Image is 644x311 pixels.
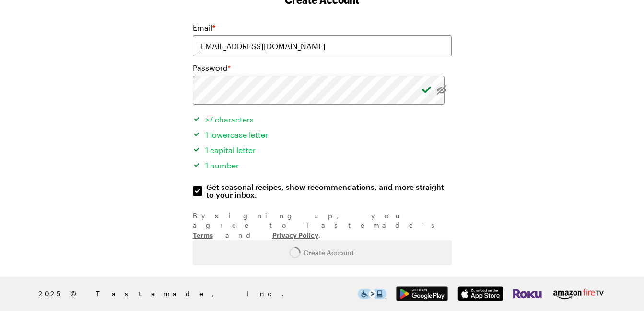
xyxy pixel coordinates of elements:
[193,186,202,196] input: Get seasonal recipes, show recommendations, and more straight to your inbox.
[358,289,386,299] img: This icon serves as a link to download the Level Access assistive technology app for individuals ...
[272,230,318,239] a: Privacy Policy
[193,230,213,239] a: Terms
[513,286,542,301] img: Roku
[38,289,358,299] span: 2025 © Tastemade, Inc.
[193,22,215,33] label: Email
[193,62,231,74] label: Password
[206,183,453,199] span: Get seasonal recipes, show recommendations, and more straight to your inbox.
[205,115,254,124] span: >7 characters
[457,286,503,301] img: App Store
[193,211,452,240] div: By signing up , you agree to Tastemade's and .
[205,130,268,139] span: 1 lowercase letter
[396,286,448,301] img: Google Play
[551,286,606,301] img: Amazon Fire TV
[205,161,239,170] span: 1 number
[205,145,256,155] span: 1 capital letter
